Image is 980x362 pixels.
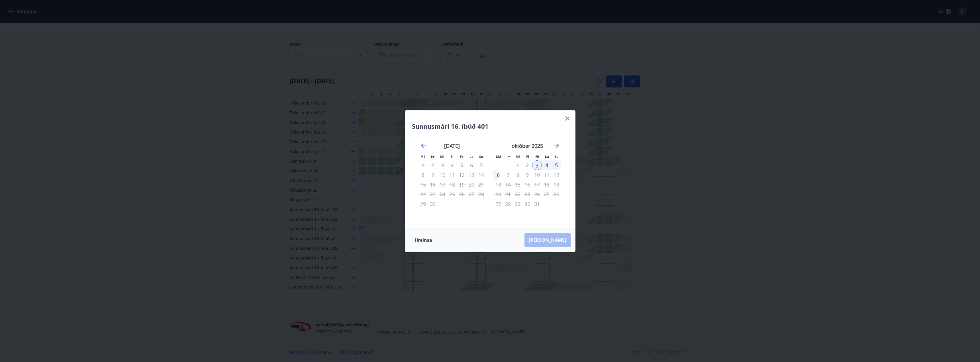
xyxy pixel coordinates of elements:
[542,189,552,199] td: Not available. laugardagur, 25. október 2025
[418,170,428,180] td: Not available. mánudagur, 8. september 2025
[428,170,438,180] div: Aðeins útritun í boði
[428,180,438,189] td: Not available. þriðjudagur, 16. september 2025
[451,154,454,159] small: Fi
[513,199,522,209] td: Not available. miðvikudagur, 29. október 2025
[476,189,486,199] td: Not available. sunnudagur, 28. september 2025
[447,180,457,189] td: Not available. fimmtudagur, 18. september 2025
[412,135,568,221] div: Calendar
[440,154,444,159] small: Mi
[457,189,467,199] td: Not available. föstudagur, 26. september 2025
[428,189,438,199] td: Not available. þriðjudagur, 23. september 2025
[438,170,447,180] td: Not available. miðvikudagur, 10. september 2025
[513,180,522,189] td: Not available. miðvikudagur, 15. október 2025
[552,170,561,180] td: Not available. sunnudagur, 12. október 2025
[418,180,428,189] td: Not available. mánudagur, 15. september 2025
[418,189,428,199] td: Not available. mánudagur, 22. september 2025
[516,154,520,159] small: Mi
[457,170,467,180] td: Not available. föstudagur, 12. september 2025
[467,170,476,180] td: Not available. laugardagur, 13. september 2025
[457,160,467,170] td: Not available. föstudagur, 5. september 2025
[410,233,437,247] button: Hreinsa
[535,154,539,159] small: Fö
[479,154,483,159] small: Su
[503,180,513,189] td: Not available. þriðjudagur, 14. október 2025
[522,160,532,170] td: Not available. fimmtudagur, 2. október 2025
[476,180,486,189] td: Not available. sunnudagur, 21. september 2025
[476,170,486,180] td: Not available. sunnudagur, 14. september 2025
[503,189,513,199] td: Not available. þriðjudagur, 21. október 2025
[447,160,457,170] td: Not available. fimmtudagur, 4. september 2025
[493,180,503,189] td: Not available. mánudagur, 13. október 2025
[469,154,473,159] small: La
[431,154,434,159] small: Þr
[447,189,457,199] td: Not available. fimmtudagur, 25. september 2025
[493,170,503,180] td: Choose mánudagur, 6. október 2025 as your check-out date. It’s available.
[503,199,513,209] td: Not available. þriðjudagur, 28. október 2025
[512,142,543,149] strong: október 2025
[532,170,542,180] div: Aðeins útritun í boði
[542,160,552,170] div: 4
[467,189,476,199] td: Not available. laugardagur, 27. september 2025
[503,170,513,180] td: Not available. þriðjudagur, 7. október 2025
[428,199,438,209] td: Not available. þriðjudagur, 30. september 2025
[438,160,447,170] td: Not available. miðvikudagur, 3. september 2025
[420,142,427,149] div: Move backward to switch to the previous month.
[513,160,522,170] td: Not available. miðvikudagur, 1. október 2025
[522,199,532,209] td: Not available. fimmtudagur, 30. október 2025
[552,160,561,170] div: 5
[420,154,426,159] small: Má
[532,180,542,189] div: Aðeins útritun í boði
[522,189,532,199] td: Not available. fimmtudagur, 23. október 2025
[467,160,476,170] td: Not available. laugardagur, 6. september 2025
[522,170,532,180] td: Not available. fimmtudagur, 9. október 2025
[532,160,542,170] div: 3
[526,154,529,159] small: Fi
[476,160,486,170] td: Not available. sunnudagur, 7. september 2025
[532,189,542,199] td: Not available. föstudagur, 24. október 2025
[532,180,542,189] td: Not available. föstudagur, 17. október 2025
[542,170,552,180] td: Not available. laugardagur, 11. október 2025
[532,160,542,170] td: Selected as start date. föstudagur, 3. október 2025
[555,154,559,159] small: Su
[460,154,464,159] small: Fö
[545,154,549,159] small: La
[493,189,503,199] td: Not available. mánudagur, 20. október 2025
[552,180,561,189] td: Not available. sunnudagur, 19. október 2025
[542,160,552,170] td: Choose laugardagur, 4. október 2025 as your check-out date. It’s available.
[428,170,438,180] td: Not available. þriðjudagur, 9. september 2025
[542,180,552,189] td: Not available. laugardagur, 18. október 2025
[444,142,460,149] strong: [DATE]
[457,180,467,189] td: Not available. föstudagur, 19. september 2025
[438,180,447,189] td: Not available. miðvikudagur, 17. september 2025
[553,142,560,149] div: Move forward to switch to the next month.
[447,170,457,180] td: Not available. fimmtudagur, 11. september 2025
[532,170,542,180] td: Not available. föstudagur, 10. október 2025
[532,199,542,209] td: Not available. föstudagur, 31. október 2025
[513,170,522,180] td: Not available. miðvikudagur, 8. október 2025
[428,160,438,170] td: Not available. þriðjudagur, 2. september 2025
[493,199,503,209] td: Not available. mánudagur, 27. október 2025
[418,199,428,209] td: Not available. mánudagur, 29. september 2025
[522,180,532,189] td: Not available. fimmtudagur, 16. október 2025
[418,160,428,170] td: Not available. mánudagur, 1. september 2025
[438,189,447,199] td: Not available. miðvikudagur, 24. september 2025
[513,189,522,199] td: Not available. miðvikudagur, 22. október 2025
[496,154,501,159] small: Má
[507,154,510,159] small: Þr
[552,160,561,170] td: Choose sunnudagur, 5. október 2025 as your check-out date. It’s available.
[552,189,561,199] td: Not available. sunnudagur, 26. október 2025
[467,180,476,189] td: Not available. laugardagur, 20. september 2025
[412,122,568,130] h4: Sunnusmári 16, íbúð 401
[493,170,503,180] div: Aðeins útritun í boði
[457,160,467,170] div: Aðeins útritun í boði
